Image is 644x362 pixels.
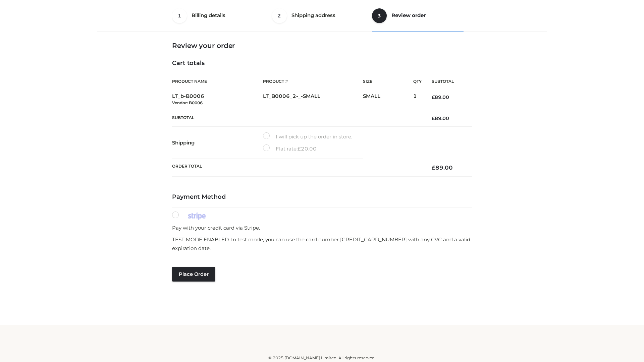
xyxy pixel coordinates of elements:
h4: Payment Method [172,193,472,201]
p: TEST MODE ENABLED. In test mode, you can use the card number [CREDIT_CARD_NUMBER] with any CVC an... [172,235,472,252]
span: £ [432,115,435,121]
h4: Cart totals [172,60,472,67]
th: Order Total [172,159,422,177]
h3: Review your order [172,42,472,50]
th: Subtotal [172,110,422,126]
bdi: 89.00 [432,115,449,121]
th: Qty [413,74,422,89]
th: Size [363,74,410,89]
td: LT_b-B0006 [172,89,263,110]
th: Product # [263,74,363,89]
bdi: 20.00 [298,145,317,152]
button: Place order [172,267,215,282]
bdi: 89.00 [432,164,453,171]
td: SMALL [363,89,413,110]
th: Product Name [172,74,263,89]
label: Flat rate: [263,144,317,153]
th: Subtotal [422,74,472,89]
div: © 2025 [DOMAIN_NAME] Limited. All rights reserved. [100,355,544,361]
label: I will pick up the order in store. [263,132,352,141]
td: LT_B0006_2-_-SMALL [263,89,363,110]
p: Pay with your credit card via Stripe. [172,224,472,232]
td: 1 [413,89,422,110]
span: £ [432,94,435,100]
small: Vendor: B0006 [172,100,203,105]
bdi: 89.00 [432,94,449,100]
span: £ [432,164,435,171]
th: Shipping [172,127,263,159]
span: £ [298,145,301,152]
